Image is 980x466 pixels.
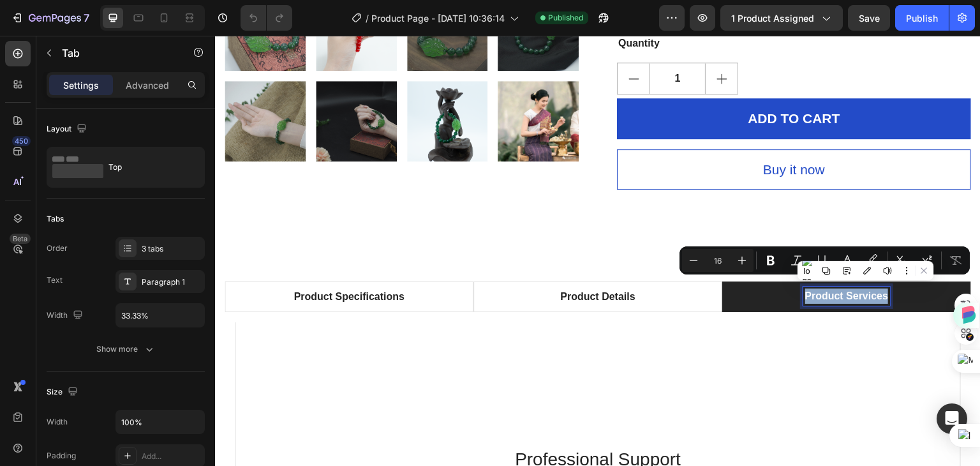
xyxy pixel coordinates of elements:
[142,243,202,255] div: 3 tabs
[720,5,843,31] button: 1 product assigned
[548,12,583,24] span: Published
[533,73,625,93] div: ADD TO CART
[403,27,434,58] button: decrement
[142,276,202,288] div: Paragraph 1
[84,10,89,26] p: 7
[47,243,68,254] div: Order
[402,63,756,103] button: ADD TO CART
[848,5,890,31] button: Save
[42,410,724,437] p: Professional Support
[937,403,967,434] div: Open Intercom Messenger
[10,234,31,244] div: Beta
[126,79,169,92] p: Advanced
[108,153,186,182] div: Top
[731,11,814,25] span: 1 product assigned
[215,36,980,466] iframe: Design area
[116,304,204,327] input: Auto
[491,27,523,58] button: increment
[5,5,95,31] button: 7
[78,253,189,269] p: Product Specifications
[47,213,64,225] div: Tabs
[116,410,204,433] input: Auto
[371,11,505,25] span: Product Page - [DATE] 10:36:14
[96,343,156,356] div: Show more
[47,338,205,361] button: Show more
[588,251,676,270] div: Rich Text Editor. Editing area: main
[590,253,674,268] p: Product Services
[142,451,202,462] div: Add...
[47,416,68,428] div: Width
[47,450,76,462] div: Padding
[47,307,85,324] div: Width
[12,136,31,146] div: 450
[345,253,420,269] p: Product Details
[906,11,938,25] div: Publish
[47,384,80,401] div: Size
[47,121,89,138] div: Layout
[402,114,756,154] button: Buy it now
[62,45,170,61] p: Tab
[241,5,292,31] div: Undo/Redo
[366,11,369,25] span: /
[859,13,880,24] span: Save
[679,246,970,274] div: Editor contextual toolbar
[63,79,99,92] p: Settings
[77,252,191,271] div: Rich Text Editor. Editing area: main
[343,252,422,271] div: Rich Text Editor. Editing area: main
[47,274,63,286] div: Text
[548,124,610,144] div: Buy it now
[434,27,491,58] input: quantity
[895,5,949,31] button: Publish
